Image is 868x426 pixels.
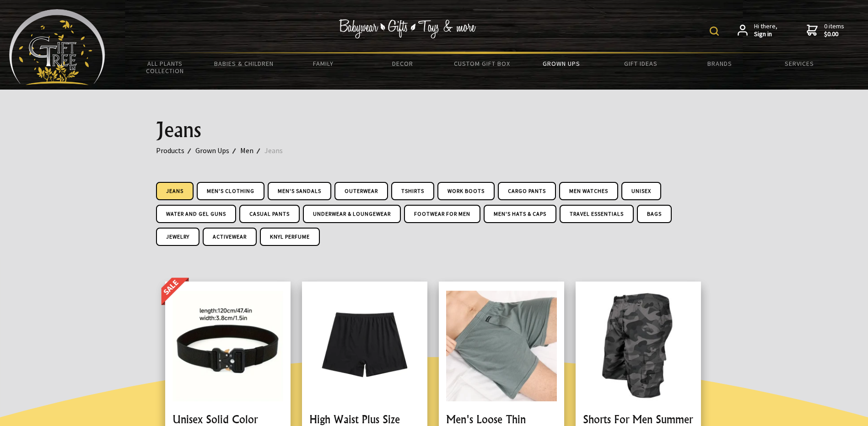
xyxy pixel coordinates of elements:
[601,54,680,73] a: Gift Ideas
[334,182,388,200] a: Outerwear
[621,182,661,200] a: UniSex
[807,22,844,38] a: 0 items$0.00
[9,9,105,85] img: Babyware - Gifts - Toys and more...
[195,144,240,156] a: Grown Ups
[560,205,634,223] a: Travel Essentials
[205,54,284,73] a: Babies & Children
[156,182,194,200] a: Jeans
[197,182,264,200] a: Men's clothing
[268,182,331,200] a: Men's Sandals
[240,144,264,156] a: Men
[754,22,777,38] span: Hi there,
[754,30,777,38] strong: Sign in
[484,205,556,223] a: Men's Hats & Caps
[404,205,480,223] a: Footwear For Men
[125,54,205,80] a: All Plants Collection
[522,54,601,73] a: Grown Ups
[339,19,476,38] img: Babywear - Gifts - Toys & more
[156,205,236,223] a: Water and Gel Guns
[156,119,712,141] h1: Jeans
[437,182,495,200] a: Work Boots
[260,228,320,246] a: Knyl Perfume
[284,54,363,73] a: Family
[161,277,193,308] img: OnSale
[156,144,195,156] a: Products
[637,205,672,223] a: Bags
[680,54,760,73] a: Brands
[239,205,300,223] a: Casual Pants
[264,144,294,156] a: Jeans
[391,182,434,200] a: Tshirts
[760,54,839,73] a: Services
[203,228,257,246] a: ActiveWear
[824,30,844,38] strong: $0.00
[156,228,199,246] a: Jewelry
[303,205,401,223] a: Underwear & Loungewear
[363,54,442,73] a: Decor
[442,54,522,73] a: Custom Gift Box
[559,182,618,200] a: Men Watches
[738,22,777,38] a: Hi there,Sign in
[824,22,844,38] span: 0 items
[498,182,556,200] a: Cargo Pants
[710,27,719,36] img: product search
